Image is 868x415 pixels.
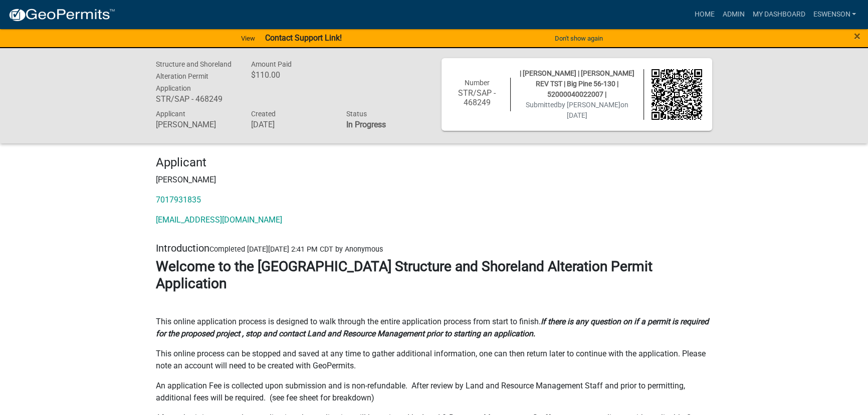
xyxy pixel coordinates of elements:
span: by [PERSON_NAME] [558,101,620,109]
span: Structure and Shoreland Alteration Permit Application [156,60,232,92]
strong: Welcome to the [GEOGRAPHIC_DATA] Structure and Shoreland Alteration Permit Application [156,258,653,292]
span: Completed [DATE][DATE] 2:41 PM CDT by Anonymous [209,245,383,254]
span: × [854,29,860,43]
button: Close [854,30,860,42]
strong: In Progress [346,120,386,129]
h6: STR/SAP - 468249 [156,94,236,104]
span: Status [346,110,367,118]
a: eswenson [809,5,860,24]
span: Applicant [156,110,185,118]
span: | [PERSON_NAME] | [PERSON_NAME] REV TST | Big Pine 56-130 | 52000040022007 | [520,69,634,98]
p: This online application process is designed to walk through the entire application process from s... [156,316,712,340]
a: [EMAIL_ADDRESS][DOMAIN_NAME] [156,215,282,225]
img: QR code [652,69,703,120]
button: Don't show again [551,30,607,47]
h6: [PERSON_NAME] [156,120,236,129]
h4: Applicant [156,155,712,170]
span: Number [465,79,490,87]
strong: Contact Support Link! [265,33,342,43]
a: Home [690,5,718,24]
a: My Dashboard [748,5,809,24]
a: Admin [718,5,748,24]
h6: [DATE] [251,120,331,129]
p: An application Fee is collected upon submission and is non-refundable. After review by Land and R... [156,380,712,404]
p: This online process can be stopped and saved at any time to gather additional information, one ca... [156,348,712,372]
h6: $110.00 [251,70,331,80]
a: 7017931835 [156,195,201,204]
h6: STR/SAP - 468249 [452,88,503,107]
a: View [237,30,259,47]
span: Created [251,110,276,118]
p: [PERSON_NAME] [156,174,712,186]
span: Amount Paid [251,60,292,68]
span: Submitted on [DATE] [526,101,628,119]
h5: Introduction [156,242,712,254]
